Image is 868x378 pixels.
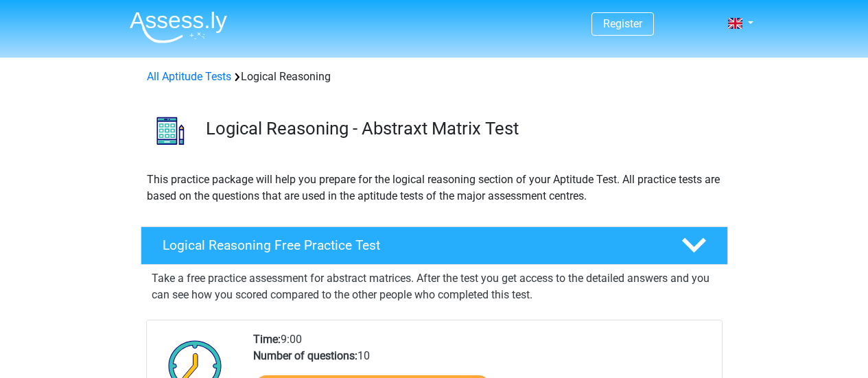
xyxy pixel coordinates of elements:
[253,349,357,362] b: Number of questions:
[163,237,659,253] h4: Logical Reasoning Free Practice Test
[147,70,231,83] a: All Aptitude Tests
[135,226,734,265] a: Logical Reasoning Free Practice Test
[253,333,281,346] b: Time:
[130,11,227,43] img: Assessly
[147,172,722,204] p: This practice package will help you prepare for the logical reasoning section of your Aptitude Te...
[141,69,727,85] div: Logical Reasoning
[152,270,717,303] p: Take a free practice assessment for abstract matrices. After the test you get access to the detai...
[141,102,200,160] img: logical reasoning
[603,17,642,30] a: Register
[206,118,717,139] h3: Logical Reasoning - Abstraxt Matrix Test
